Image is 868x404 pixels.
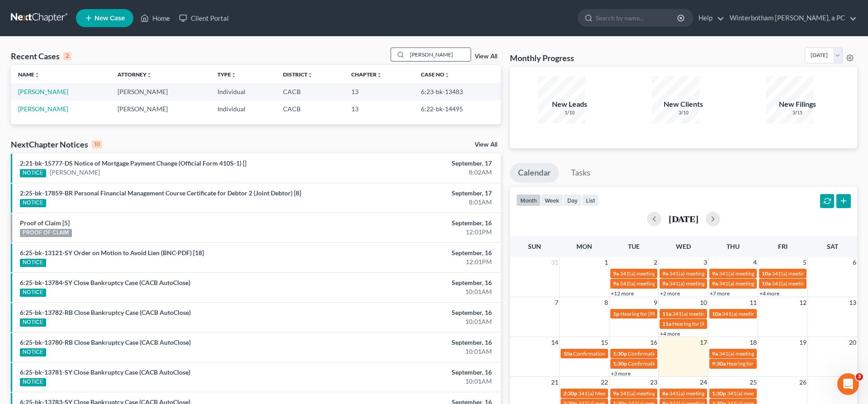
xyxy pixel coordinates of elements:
span: 341(a) meeting for [PERSON_NAME] [719,270,806,277]
div: September, 16 [340,308,492,317]
span: Sun [528,242,541,250]
span: Confirmation hearing for [PERSON_NAME] [573,350,676,357]
i: unfold_more [231,72,236,78]
span: 11 [749,297,758,308]
span: New Case [94,15,125,22]
span: Hearing for [PERSON_NAME] and [PERSON_NAME] [620,310,744,317]
span: 10a [712,310,721,317]
span: Confirmation hearing for [PERSON_NAME] and [PERSON_NAME] [PERSON_NAME] [628,350,827,357]
td: 6:23-bk-13483 [414,83,501,100]
span: 9:30a [712,360,726,367]
span: 10a [563,350,572,357]
a: 6:25-bk-13782-RB Close Bankruptcy Case (CACB AutoClose) [20,309,191,316]
iframe: Intercom live chat [837,373,859,395]
span: 11a [662,310,671,317]
div: New Filings [766,99,829,109]
span: 9a [613,280,619,287]
span: 341(a) meeting for [PERSON_NAME] [719,280,806,287]
span: Hearing for [PERSON_NAME] and [PERSON_NAME] [726,360,850,367]
button: list [582,194,599,206]
span: 12 [798,297,807,308]
span: Confirmation hearing for [PERSON_NAME] and [PERSON_NAME] [PERSON_NAME] [628,360,827,367]
span: 10a [762,280,771,287]
span: 19 [798,337,807,348]
input: Search by name... [596,10,679,26]
a: 6:25-bk-13121-SY Order on Motion to Avoid Lien (BNC-PDF) [18] [20,249,204,257]
a: Proof of Claim [5] [20,219,70,227]
div: September, 16 [340,338,492,347]
span: 10a [762,270,771,277]
span: 341(a) meeting for [PERSON_NAME] [727,390,814,397]
a: Nameunfold_more [18,71,40,78]
span: 16 [649,337,658,348]
div: NOTICE [20,169,46,177]
span: 4 [752,257,758,268]
a: Tasks [563,163,599,183]
td: CACB [276,100,344,117]
span: 23 [649,377,658,388]
span: 8a [662,390,668,397]
div: NOTICE [20,378,46,386]
a: Districtunfold_more [283,71,313,78]
div: 2 [63,52,71,60]
div: 10:01AM [340,317,492,326]
div: 3/15 [766,109,829,116]
div: 10:01AM [340,287,492,296]
div: 10:01AM [340,347,492,356]
span: 9 [653,297,658,308]
a: Calendar [510,163,559,183]
button: week [541,194,563,206]
a: Home [136,10,175,26]
span: Tue [628,242,640,250]
a: [PERSON_NAME] [18,88,68,95]
span: 341(a) meeting for [PERSON_NAME] [620,390,707,397]
div: NOTICE [20,199,46,207]
span: 1 [604,257,609,268]
span: 18 [749,337,758,348]
a: 6:25-bk-13784-SY Close Bankruptcy Case (CACB AutoClose) [20,279,190,286]
div: PROOF OF CLAIM [20,229,72,237]
span: Fri [778,242,788,250]
span: 9a [613,390,619,397]
div: 12:01PM [340,257,492,266]
h3: Monthly Progress [510,52,574,63]
span: 10 [699,297,708,308]
i: unfold_more [377,72,382,78]
span: 341(a) meeting for [PERSON_NAME] [669,270,756,277]
span: Thu [726,242,740,250]
td: Individual [210,83,276,100]
a: +3 more [611,370,631,377]
div: New Leads [538,99,601,109]
span: 7 [554,297,559,308]
div: 3/10 [652,109,715,116]
a: +2 more [660,290,680,297]
a: 2:25-bk-17859-BR Personal Financial Management Course Certificate for Debtor 2 (Joint Debtor) [8] [20,189,301,197]
span: 341(a) Meeting for [PERSON_NAME] and [PERSON_NAME] [578,390,719,397]
div: 1/10 [538,109,601,116]
i: unfold_more [307,72,313,78]
span: 2 [653,257,658,268]
div: Recent Cases [11,51,71,62]
div: New Clients [652,99,715,109]
a: [PERSON_NAME] [50,168,100,177]
div: 8:02AM [340,168,492,177]
span: 14 [550,337,559,348]
input: Search by name... [407,48,471,61]
a: Attorneyunfold_more [118,71,152,78]
span: 1:30p [712,390,726,397]
div: September, 16 [340,248,492,257]
span: 6 [852,257,857,268]
span: 9a [712,350,718,357]
a: [PERSON_NAME] [18,105,68,113]
span: 9a [662,270,668,277]
span: 341(a) meeting for [PERSON_NAME] [669,390,756,397]
span: 22 [600,377,609,388]
div: 10:01AM [340,377,492,386]
td: 13 [344,83,414,100]
span: 21 [550,377,559,388]
span: 13 [848,297,857,308]
span: 2:30p [563,390,577,397]
span: 8 [604,297,609,308]
span: 11a [662,320,671,327]
a: +12 more [611,290,634,297]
